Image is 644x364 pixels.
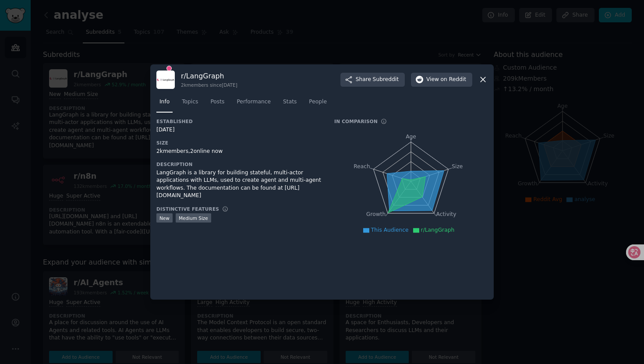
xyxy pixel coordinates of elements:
span: r/LangGraph [421,227,455,233]
h3: Size [156,140,322,146]
a: Info [156,95,173,113]
tspan: Activity [436,211,456,217]
tspan: Growth [366,211,386,217]
tspan: Size [452,163,463,169]
img: LangGraph [156,71,175,89]
h3: In Comparison [334,118,378,124]
h3: r/ LangGraph [181,71,237,81]
span: Subreddit [373,76,399,84]
span: Posts [210,98,224,106]
button: Viewon Reddit [411,73,472,87]
button: ShareSubreddit [340,73,405,87]
div: 2k members since [DATE] [181,82,237,88]
tspan: Age [406,134,416,140]
div: [DATE] [156,126,322,134]
tspan: Reach [354,163,370,169]
span: View [426,76,466,84]
a: Topics [179,95,201,113]
div: 2k members, 2 online now [156,148,322,155]
span: Topics [182,98,198,106]
span: Performance [237,98,271,106]
h3: Established [156,118,322,124]
a: Posts [207,95,227,113]
a: Stats [280,95,300,113]
a: People [306,95,330,113]
span: Share [356,76,399,84]
h3: Distinctive Features [156,206,219,212]
h3: Description [156,161,322,167]
div: New [156,213,173,223]
div: Medium Size [176,213,211,223]
a: Performance [234,95,274,113]
span: on Reddit [441,76,466,84]
span: This Audience [371,227,409,233]
div: LangGraph is a library for building stateful, multi-actor applications with LLMs, used to create ... [156,169,322,200]
span: People [309,98,327,106]
span: Info [159,98,170,106]
span: Stats [283,98,297,106]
